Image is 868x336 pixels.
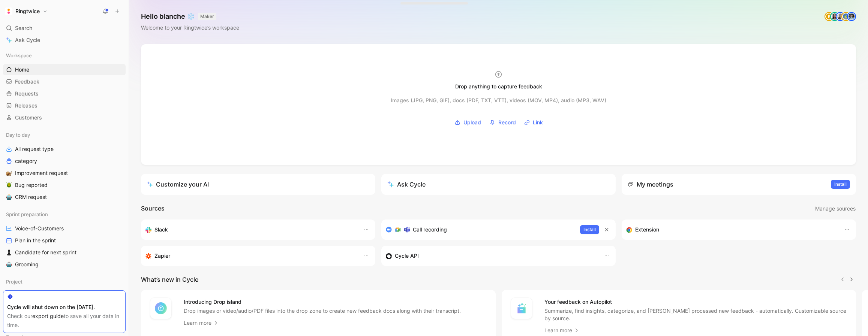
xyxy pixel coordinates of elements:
[6,131,30,139] span: Day to day
[15,36,40,45] span: Ask Cycle
[6,194,12,200] img: 🤖
[583,226,596,233] span: Install
[463,118,481,127] span: Upload
[15,145,54,153] span: All request type
[15,24,32,33] span: Search
[141,275,198,284] h2: What’s new in Cycle
[3,223,126,234] a: Voice-of-Customers
[15,66,29,73] span: Home
[154,225,168,234] h3: Slack
[815,204,856,214] button: Manage sources
[15,225,64,232] span: Voice-of-Customers
[3,129,126,140] div: Day to day
[544,307,847,322] p: Summarize, find insights, categorize, and [PERSON_NAME] processed new feedback - automatically. C...
[3,259,126,270] a: 🤖Grooming
[635,225,659,234] h3: Extension
[848,13,855,20] img: avatar
[395,251,419,260] h3: Cycle API
[6,278,22,285] span: Project
[3,276,126,326] div: ProjectImprovement days- tickets readyimprovement days- ALL♟️Card investigations
[7,303,121,312] div: Cycle will shut down on the [DATE].
[141,12,239,21] h1: Hello blanche ❄️
[452,117,484,128] button: Upload
[6,182,12,188] img: 🪲
[4,260,13,269] button: 🤖
[32,313,64,319] a: export guide
[141,174,375,195] a: Customize your AI
[3,155,126,167] a: category
[15,181,48,189] span: Bug reported
[15,114,42,121] span: Customers
[3,22,126,34] div: Search
[6,249,12,255] img: ♟️
[533,118,543,127] span: Link
[3,100,126,111] a: Releases
[141,204,165,214] h2: Sources
[831,13,838,20] img: avatar
[15,237,56,244] span: Plan in the sprint
[4,193,13,202] button: 🤖
[825,13,833,20] div: E
[3,129,126,203] div: Day to dayAll request typecategory🐌Improvement request🪲Bug reported🤖CRM request
[386,251,596,260] div: Sync customers & send feedback from custom sources. Get inspired by our favorite use case
[522,117,546,128] button: Link
[580,225,599,234] button: Install
[455,82,542,91] div: Drop anything to capture feedback
[154,251,170,260] h3: Zapier
[3,143,126,155] a: All request type
[15,169,68,177] span: Improvement request
[15,78,39,85] span: Feedback
[626,225,837,234] div: Capture feedback from anywhere on the web
[145,225,356,234] div: Sync your customers, send feedback and get updates in Slack
[842,13,850,20] img: avatar
[3,191,126,203] a: 🤖CRM request
[4,181,13,190] button: 🪲
[184,297,461,306] h4: Introducing Drop island
[141,23,239,32] div: Welcome to your Ringtwice’s workspace
[831,180,850,189] button: Install
[145,251,356,260] div: Capture feedback from thousands of sources with Zapier (survey results, recordings, sheets, etc).
[628,180,673,189] div: My meetings
[3,6,49,16] button: RingtwiceRingtwice
[3,209,126,270] div: Sprint preparationVoice-of-CustomersPlan in the sprint♟️Candidate for next sprint🤖Grooming
[837,13,844,20] img: avatar
[3,76,126,87] a: Feedback
[3,64,126,75] a: Home
[6,211,48,218] span: Sprint preparation
[381,174,616,195] button: Ask Cycle
[184,307,461,315] p: Drop images or video/audio/PDF files into the drop zone to create new feedback docs along with th...
[386,225,574,234] div: Record & transcribe meetings from Zoom, Meet & Teams.
[15,157,37,165] span: category
[184,318,219,327] a: Learn more
[834,181,847,188] span: Install
[7,312,121,330] div: Check our to save all your data in time.
[6,261,12,267] img: 🤖
[4,248,13,257] button: ♟️
[3,50,126,61] div: Workspace
[3,112,126,123] a: Customers
[15,193,47,201] span: CRM request
[4,169,13,178] button: 🐌
[15,102,37,109] span: Releases
[6,52,32,59] span: Workspace
[413,225,447,234] h3: Call recording
[147,180,209,189] div: Customize your AI
[5,7,12,15] img: Ringtwice
[6,170,12,176] img: 🐌
[3,247,126,258] a: ♟️Candidate for next sprint
[391,96,606,105] div: Images (JPG, PNG, GIF), docs (PDF, TXT, VTT), videos (MOV, MP4), audio (MP3, WAV)
[3,235,126,246] a: Plan in the sprint
[487,117,519,128] button: Record
[544,297,847,306] h4: Your feedback on Autopilot
[3,179,126,191] a: 🪲Bug reported
[387,180,426,189] div: Ask Cycle
[15,249,76,256] span: Candidate for next sprint
[498,118,516,127] span: Record
[15,8,40,15] h1: Ringtwice
[15,261,39,268] span: Grooming
[3,276,126,287] div: Project
[198,13,216,20] button: MAKER
[3,34,126,46] a: Ask Cycle
[3,88,126,99] a: Requests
